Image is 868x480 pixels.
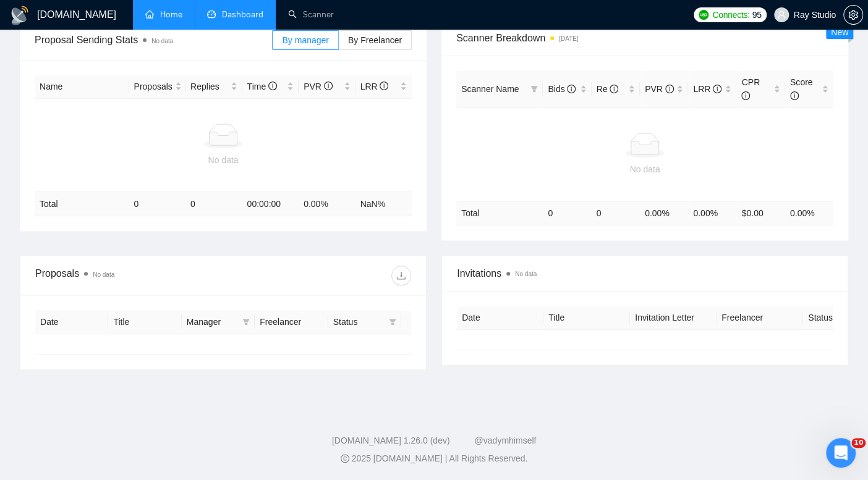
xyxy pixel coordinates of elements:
span: filter [240,313,252,331]
td: 0.00 % [640,201,688,225]
span: Invitations [457,266,833,281]
td: 0.00 % [688,201,736,225]
span: download [392,271,411,280]
img: logo [10,6,30,25]
div: Proposals [35,266,223,285]
span: info-circle [324,82,333,90]
span: LRR [693,84,721,94]
span: By manager [282,35,328,45]
span: Bids [548,84,576,94]
button: download [391,266,411,285]
span: filter [242,318,250,326]
span: filter [386,313,399,331]
span: No data [151,38,173,44]
th: Freelancer [717,306,803,330]
span: filter [389,318,396,326]
th: Freelancer [255,310,328,334]
a: setting [843,10,863,20]
a: [DOMAIN_NAME] 1.26.0 (dev) [332,436,450,445]
td: 0.00 % [785,201,833,225]
td: 0 [543,201,591,225]
td: $ 0.00 [736,201,785,225]
span: Connects: [712,8,749,22]
div: No data [461,162,828,176]
div: 2025 [DOMAIN_NAME] | All Rights Reserved. [10,452,858,465]
a: @vadymhimself [474,436,536,445]
span: PVR [304,82,333,91]
a: homeHome [145,9,182,20]
span: CPR [741,77,760,101]
th: Proposals [129,75,186,99]
button: setting [843,5,863,25]
th: Date [457,306,543,330]
span: 10 [851,438,866,448]
span: info-circle [567,85,576,93]
div: No data [40,153,407,167]
td: 0.00 % [299,192,355,216]
td: 00:00:00 [242,192,299,216]
span: Time [247,82,277,91]
th: Name [35,75,129,99]
td: 0 [129,192,186,216]
iframe: Intercom live chat [826,438,856,468]
span: info-circle [713,85,721,93]
span: setting [844,10,862,20]
span: filter [528,80,540,98]
th: Manager [182,310,255,334]
span: info-circle [741,91,750,100]
th: Date [35,310,108,334]
td: Total [35,192,129,216]
span: Replies [190,80,228,93]
th: Title [543,306,630,330]
span: Re [597,84,619,94]
td: NaN % [355,192,412,216]
span: Scanner Breakdown [456,30,833,46]
span: Proposals [134,80,172,93]
span: info-circle [665,85,674,93]
span: user [777,11,786,19]
td: 0 [185,192,242,216]
th: Invitation Letter [630,306,717,330]
time: [DATE] [559,35,578,42]
img: upwork-logo.png [699,10,708,20]
span: PVR [645,84,674,94]
td: Total [456,201,543,225]
span: filter [530,85,538,93]
span: dashboard [207,10,216,19]
span: info-circle [790,91,799,100]
a: searchScanner [288,9,334,20]
span: copyright [341,454,349,463]
th: Title [108,310,181,334]
span: Status [333,315,384,329]
span: info-circle [610,85,618,93]
span: LRR [360,82,389,91]
span: Manager [187,315,237,329]
span: Scanner Name [461,84,519,94]
span: 95 [752,8,762,22]
span: By Freelancer [348,35,402,45]
th: Replies [185,75,242,99]
span: info-circle [268,82,277,90]
span: No data [515,271,537,277]
span: Proposal Sending Stats [35,32,272,48]
span: Dashboard [222,9,263,20]
span: New [831,27,848,37]
span: No data [93,271,114,278]
span: Score [790,77,813,101]
span: info-circle [380,82,388,90]
td: 0 [592,201,640,225]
